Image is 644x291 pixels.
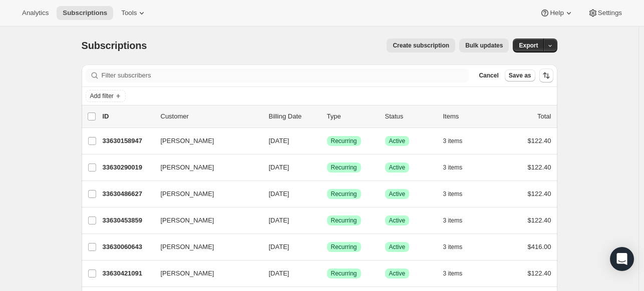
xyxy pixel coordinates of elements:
span: [DATE] [269,190,289,197]
div: Items [443,111,493,121]
span: Active [389,137,406,145]
button: 3 items [443,187,474,201]
span: [PERSON_NAME] [161,242,214,252]
span: Recurring [331,243,357,251]
button: Cancel [475,69,502,81]
button: [PERSON_NAME] [155,186,255,202]
span: [PERSON_NAME] [161,136,214,146]
span: Active [389,243,406,251]
div: 33630486627[PERSON_NAME][DATE]SuccessRecurringSuccessActive3 items$122.40 [103,187,551,201]
span: Active [389,269,406,277]
span: Create subscription [393,41,449,49]
p: 33630453859 [103,215,153,225]
div: IDCustomerBilling DateTypeStatusItemsTotal [103,111,551,121]
span: [PERSON_NAME] [161,189,214,199]
button: Add filter [86,90,126,102]
button: [PERSON_NAME] [155,159,255,175]
p: 33630158947 [103,136,153,146]
span: Export [519,41,538,49]
button: 3 items [443,240,474,254]
span: [PERSON_NAME] [161,162,214,172]
span: 3 items [443,163,463,171]
button: [PERSON_NAME] [155,265,255,281]
span: Save as [509,71,531,79]
span: Active [389,216,406,224]
span: Recurring [331,190,357,198]
span: [DATE] [269,163,289,171]
p: 33630486627 [103,189,153,199]
button: Analytics [16,6,55,20]
span: Add filter [90,92,114,100]
div: Open Intercom Messenger [610,247,634,271]
span: Bulk updates [465,41,503,49]
button: 3 items [443,266,474,280]
button: 3 items [443,213,474,227]
p: ID [103,111,153,121]
button: Subscriptions [57,6,113,20]
button: [PERSON_NAME] [155,239,255,255]
button: 3 items [443,134,474,148]
button: Sort the results [539,68,553,82]
span: Subscriptions [63,9,107,17]
span: $122.40 [528,163,551,171]
button: Bulk updates [459,38,509,52]
p: Total [537,111,551,121]
span: Settings [598,9,622,17]
button: 3 items [443,160,474,174]
span: $122.40 [528,216,551,224]
span: 3 items [443,216,463,224]
span: Subscriptions [82,40,147,51]
span: [PERSON_NAME] [161,215,214,225]
span: 3 items [443,190,463,198]
div: Type [327,111,377,121]
button: [PERSON_NAME] [155,133,255,149]
span: [PERSON_NAME] [161,268,214,278]
span: Active [389,163,406,171]
span: Recurring [331,137,357,145]
p: 33630421091 [103,268,153,278]
div: 33630453859[PERSON_NAME][DATE]SuccessRecurringSuccessActive3 items$122.40 [103,213,551,227]
span: 3 items [443,269,463,277]
span: Help [550,9,563,17]
span: [DATE] [269,269,289,277]
button: Create subscription [387,38,455,52]
span: 3 items [443,137,463,145]
span: [DATE] [269,243,289,250]
p: 33630290019 [103,162,153,172]
div: 33630158947[PERSON_NAME][DATE]SuccessRecurringSuccessActive3 items$122.40 [103,134,551,148]
div: 33630421091[PERSON_NAME][DATE]SuccessRecurringSuccessActive3 items$122.40 [103,266,551,280]
button: Export [513,38,544,52]
span: $122.40 [528,190,551,197]
p: 33630060643 [103,242,153,252]
button: Tools [115,6,153,20]
span: $416.00 [528,243,551,250]
button: Save as [505,69,535,81]
span: Recurring [331,163,357,171]
button: Help [534,6,579,20]
span: Recurring [331,216,357,224]
div: 33630290019[PERSON_NAME][DATE]SuccessRecurringSuccessActive3 items$122.40 [103,160,551,174]
span: Recurring [331,269,357,277]
span: 3 items [443,243,463,251]
span: Analytics [22,9,49,17]
span: Active [389,190,406,198]
div: 33630060643[PERSON_NAME][DATE]SuccessRecurringSuccessActive3 items$416.00 [103,240,551,254]
p: Billing Date [269,111,319,121]
button: [PERSON_NAME] [155,212,255,228]
span: [DATE] [269,137,289,144]
span: $122.40 [528,269,551,277]
p: Customer [161,111,261,121]
span: $122.40 [528,137,551,144]
p: Status [385,111,435,121]
span: Tools [121,9,137,17]
input: Filter subscribers [102,68,469,82]
button: Settings [582,6,628,20]
span: [DATE] [269,216,289,224]
span: Cancel [479,71,498,79]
